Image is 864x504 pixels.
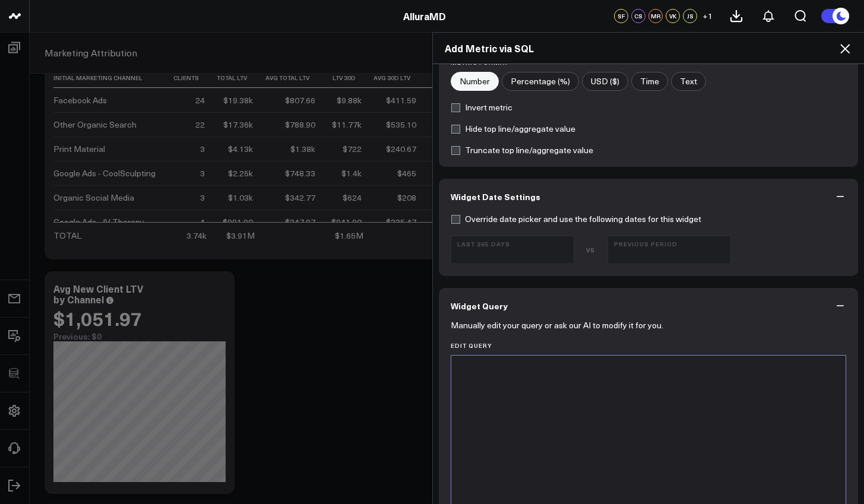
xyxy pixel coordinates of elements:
[451,145,593,155] label: Truncate top line/aggregate value
[451,192,540,201] span: Widget Date Settings
[403,9,446,23] a: AlluraMD
[683,9,697,23] div: JS
[700,9,714,23] button: +1
[582,72,628,91] label: USD ($)
[702,12,713,20] span: + 1
[614,240,724,248] b: Previous Period
[451,342,847,349] label: Edit Query
[451,103,512,112] label: Invert metric
[451,59,847,66] label: Metric Format*
[631,9,645,23] div: CS
[580,246,602,253] div: VS
[439,179,859,214] button: Widget Date Settings
[648,9,663,23] div: MR
[451,124,575,134] label: Hide top line/aggregate value
[671,72,706,91] label: Text
[451,321,663,330] p: Manually edit your query or ask our AI to modify it for you.
[631,72,668,91] label: Time
[451,236,574,264] button: Last 365 Days
[502,72,579,91] label: Percentage (%)
[607,236,731,264] button: Previous Period
[451,72,499,91] label: Number
[445,42,853,55] h2: Add Metric via SQL
[666,9,680,23] div: VK
[439,288,859,324] button: Widget Query
[451,214,701,224] label: Override date picker and use the following dates for this widget
[614,9,628,23] div: SF
[457,240,568,248] b: Last 365 Days
[451,301,508,310] span: Widget Query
